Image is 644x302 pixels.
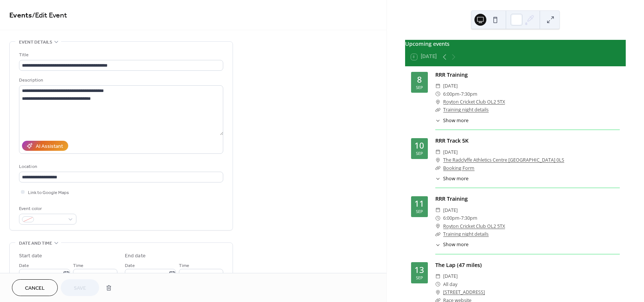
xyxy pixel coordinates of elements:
[19,205,75,213] div: Event color
[435,280,441,288] div: ​
[19,38,52,46] span: Event details
[443,82,458,90] span: [DATE]
[461,90,477,98] span: 7:30pm
[28,189,69,197] span: Link to Google Maps
[435,106,441,114] div: ​
[443,107,489,113] a: Training night details
[25,284,45,292] span: Cancel
[435,288,441,296] div: ​
[435,82,441,90] div: ​
[19,76,222,84] div: Description
[416,209,423,213] div: Sep
[435,148,441,156] div: ​
[443,90,460,98] span: 6:00pm
[416,276,423,280] div: Sep
[12,279,58,296] button: Cancel
[443,165,474,171] a: Booking Form
[19,163,222,171] div: Location
[435,195,468,202] a: RRR Training
[435,90,441,98] div: ​
[435,241,469,248] button: ​Show more
[22,141,68,151] button: AI Assistant
[435,98,441,106] div: ​
[435,230,441,238] div: ​
[36,143,63,150] div: AI Assistant
[443,214,460,222] span: 6:00pm
[460,90,461,98] span: -
[443,117,468,124] span: Show more
[435,156,441,164] div: ​
[435,117,469,124] button: ​Show more
[32,8,67,23] span: / Edit Event
[414,200,424,208] div: 11
[443,222,505,230] a: Royton Cricket Club OL2 5TX
[416,151,423,155] div: Sep
[414,142,424,150] div: 10
[443,241,468,248] span: Show more
[443,231,489,237] a: Training night details
[435,175,469,182] button: ​Show more
[125,262,135,270] span: Date
[73,262,83,270] span: Time
[443,98,505,106] a: Royton Cricket Club OL2 5TX
[435,261,482,268] a: The Lap (47 miles)
[435,272,441,280] div: ​
[435,164,441,172] div: ​
[435,222,441,230] div: ​
[435,175,441,182] div: ​
[435,71,468,78] a: RRR Training
[414,266,424,274] div: 13
[435,206,441,214] div: ​
[443,288,485,296] a: [STREET_ADDRESS]
[417,76,422,84] div: 8
[405,40,626,48] div: Upcoming events
[19,51,222,59] div: Title
[19,252,42,260] div: Start date
[443,156,564,164] a: The Radclyffe Athletics Centre [GEOGRAPHIC_DATA] 0LS
[179,262,189,270] span: Time
[435,137,468,144] a: RRR Track 5K
[125,252,146,260] div: End date
[416,85,423,89] div: Sep
[460,214,461,222] span: -
[19,239,52,247] span: Date and time
[19,262,29,270] span: Date
[9,8,32,23] a: Events
[443,175,468,182] span: Show more
[443,280,457,288] span: All day
[443,148,458,156] span: [DATE]
[435,241,441,248] div: ​
[443,272,458,280] span: [DATE]
[443,206,458,214] span: [DATE]
[461,214,477,222] span: 7:30pm
[435,214,441,222] div: ​
[435,117,441,124] div: ​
